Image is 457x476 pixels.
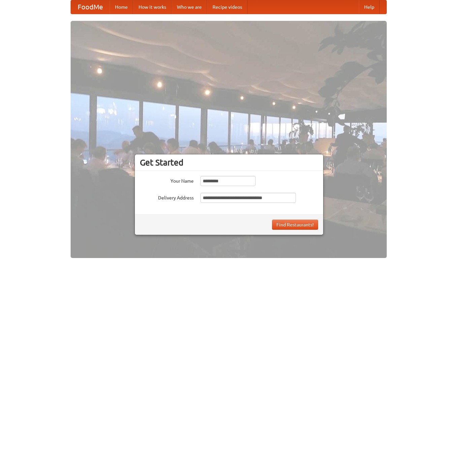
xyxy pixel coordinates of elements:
button: Find Restaurants! [272,220,318,230]
a: How it works [133,0,172,14]
label: Your Name [140,176,194,184]
label: Delivery Address [140,193,194,201]
a: Who we are [172,0,207,14]
h3: Get Started [140,157,318,168]
a: FoodMe [71,0,110,14]
a: Help [359,0,380,14]
a: Recipe videos [207,0,247,14]
a: Home [110,0,133,14]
